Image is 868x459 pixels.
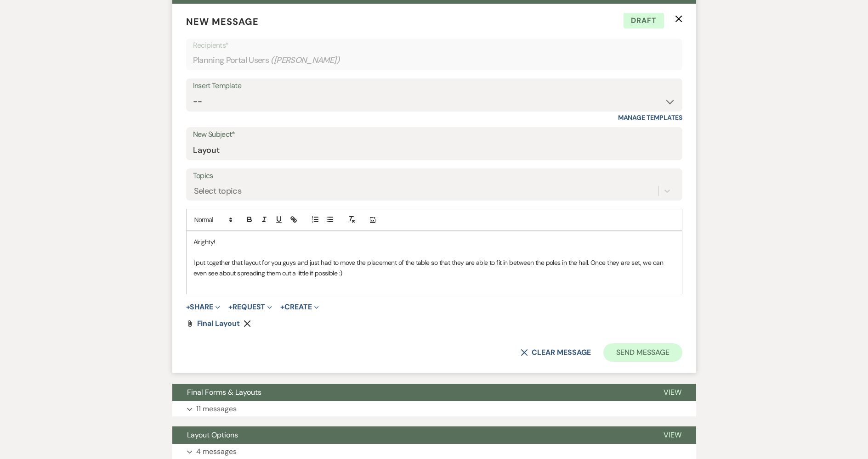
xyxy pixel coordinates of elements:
[197,319,240,328] span: Final Layout
[172,384,649,401] button: Final Forms & Layouts
[228,303,272,311] button: Request
[271,54,340,67] span: ( [PERSON_NAME] )
[280,303,284,311] span: +
[193,257,675,278] p: I put together that layout for you guys and just had to move the placement of the table so that t...
[172,426,649,444] button: Layout Options
[197,320,240,327] a: Final Layout
[664,387,681,397] span: View
[193,169,675,183] label: Topics
[186,303,221,311] button: Share
[664,430,681,440] span: View
[186,16,259,28] span: New Message
[196,403,237,415] p: 11 messages
[521,349,590,356] button: Clear message
[193,51,675,69] div: Planning Portal Users
[649,426,696,444] button: View
[280,303,318,311] button: Create
[187,387,261,397] span: Final Forms & Layouts
[228,303,233,311] span: +
[172,401,696,417] button: 11 messages
[649,384,696,401] button: View
[624,13,664,28] span: Draft
[603,343,682,362] button: Send Message
[194,185,242,197] div: Select topics
[196,446,237,458] p: 4 messages
[187,430,238,440] span: Layout Options
[193,79,675,93] div: Insert Template
[193,39,675,51] p: Recipients*
[193,237,675,247] p: Alrighty!
[618,113,682,122] a: Manage Templates
[186,303,190,311] span: +
[193,128,675,141] label: New Subject*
